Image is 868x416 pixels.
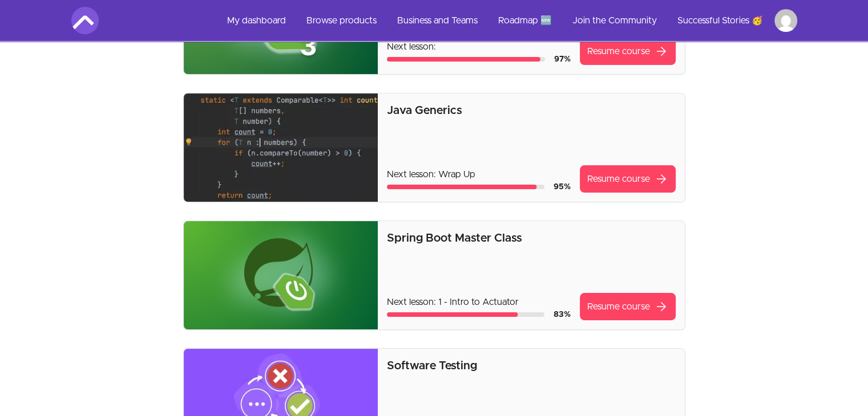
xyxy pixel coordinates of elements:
a: Join the Community [563,7,666,34]
span: 97 % [554,55,571,63]
a: Resume coursearrow_forward [580,165,676,193]
p: Next lesson: [387,40,570,54]
p: Spring Boot Master Class [387,230,675,246]
a: Resume coursearrow_forward [580,293,676,320]
span: 95 % [554,183,571,191]
span: arrow_forward [655,44,668,58]
img: Amigoscode logo [71,7,99,34]
img: Product image for Java Generics [184,93,378,202]
div: Course progress [387,185,544,189]
p: Software Testing [387,358,675,374]
a: My dashboard [218,7,295,34]
a: Business and Teams [388,7,487,34]
p: Next lesson: Wrap Up [387,168,570,181]
img: Product image for Spring Boot Master Class [184,221,378,329]
a: Roadmap 🆕 [489,7,561,34]
p: Java Generics [387,103,675,119]
a: Browse products [297,7,386,34]
img: Profile image for Jean-Christophe Gabriel Robert CHEVALLIER [774,9,797,32]
nav: Main [218,7,797,34]
a: Resume coursearrow_forward [580,38,676,65]
span: 83 % [554,311,571,319]
p: Next lesson: 1 - Intro to Actuator [387,295,570,309]
div: Course progress [387,312,544,317]
a: Successful Stories 🥳 [668,7,772,34]
span: arrow_forward [655,300,668,313]
div: Course progress [387,57,544,62]
span: arrow_forward [655,172,668,186]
